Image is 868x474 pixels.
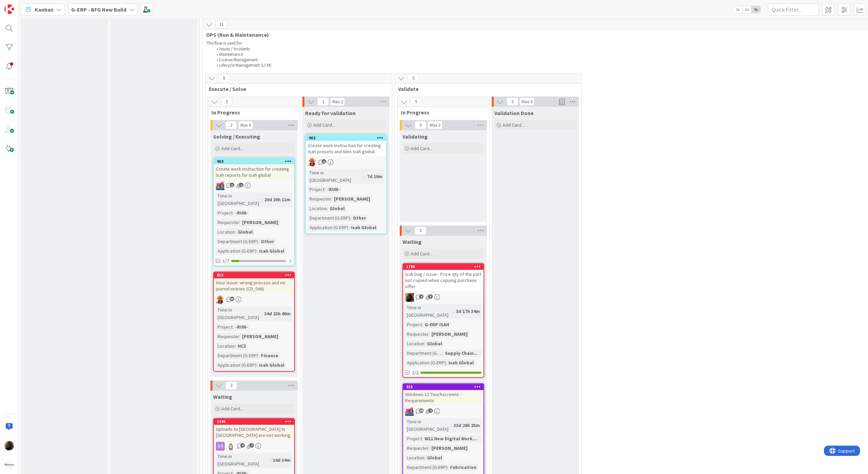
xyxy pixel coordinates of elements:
[332,100,343,104] div: Max 2
[206,31,863,38] span: OPS (Run & Maintenance)
[221,406,243,412] span: Add Card...
[306,135,386,141] div: 962
[211,109,291,116] span: In Progress
[258,238,259,246] span: :
[350,215,351,222] span: :
[214,181,294,190] div: JK
[503,122,524,128] span: Add Card...
[225,121,237,129] span: 2
[428,409,433,413] span: 4
[226,442,235,451] img: Rv
[349,224,378,232] div: Isah Global
[218,74,230,82] span: 6
[405,304,453,319] div: Time in [GEOGRAPHIC_DATA]
[451,422,452,429] span: :
[408,74,419,82] span: 5
[258,352,259,360] span: :
[401,109,481,116] span: In Progress
[262,196,263,204] span: :
[412,369,419,377] span: 2/2
[257,248,286,255] div: Isah Global
[240,124,251,127] div: Max 6
[35,5,53,14] span: Kanban
[403,264,484,270] div: 1780
[216,238,258,246] div: Department (G-ERP)
[305,110,356,116] span: Ready for validation
[423,435,478,443] div: W11 New Digital Work...
[306,135,386,156] div: 962Create work instruction for creating Isah presets and tiles Isah global
[233,209,234,217] span: :
[411,145,432,152] span: Add Card...
[71,6,126,13] b: G-ERP - BFG New Build
[263,196,292,204] div: 20d 20h 11m
[235,228,236,236] span: :
[448,464,478,471] div: Fabrication
[214,442,294,451] div: Rv
[768,3,819,16] input: Quick Filter...
[406,385,484,390] div: 325
[217,273,294,278] div: 815
[256,248,257,255] span: :
[233,323,234,331] span: :
[4,460,14,470] img: avatar
[216,296,225,304] img: LC
[752,6,761,13] span: 3x
[209,85,383,92] span: Execute / Solve
[234,323,250,331] div: -RUN-
[403,270,484,291] div: Isah bug / issue - Price qty of the part not copied when copying purchase offer
[216,192,262,207] div: Time in [GEOGRAPHIC_DATA]
[4,4,14,14] img: Visit kanbanzone.com
[405,418,451,433] div: Time in [GEOGRAPHIC_DATA]
[216,453,270,468] div: Time in [GEOGRAPHIC_DATA]
[405,407,414,416] img: JK
[454,308,482,315] div: 3d 17h 34m
[428,295,433,299] span: 3
[214,425,294,440] div: Uploads to [GEOGRAPHIC_DATA] in [GEOGRAPHIC_DATA] are not working
[308,186,325,193] div: Project
[308,215,350,222] div: Department (G-ERP)
[225,382,237,390] span: 3
[328,205,346,212] div: Global
[216,228,235,236] div: Location
[326,186,342,193] div: -RUN-
[214,272,294,294] div: 815Hour issue- wrong process and no journal entries (CD_046)
[308,195,331,203] div: Requester
[406,265,484,269] div: 1780
[230,297,234,301] span: 23
[411,251,432,257] span: Add Card...
[214,158,294,179] div: 963Create work instruction for creating Isah reports for Isah global
[398,85,573,92] span: Validate
[403,390,484,405] div: Windows 11 Touchscreens - Requirements
[262,310,263,318] span: :
[213,394,232,400] span: Waiting
[443,350,479,357] div: Supply Chain...
[424,340,425,348] span: :
[422,435,423,443] span: :
[217,420,294,424] div: 1396
[236,228,254,236] div: Global
[322,159,326,164] span: 5
[270,457,271,464] span: :
[453,308,454,315] span: :
[257,362,286,369] div: Isah Global
[234,209,250,217] div: -RUN-
[430,124,440,127] div: Max 2
[308,205,327,212] div: Location
[405,321,422,329] div: Project
[217,159,294,164] div: 963
[332,195,372,203] div: [PERSON_NAME]
[216,323,233,331] div: Project
[403,133,428,140] span: Validating
[214,419,294,425] div: 1396
[364,173,365,180] span: :
[405,454,424,462] div: Location
[223,258,229,265] span: 1/7
[403,384,484,390] div: 325
[206,41,868,46] p: This flow is used for:
[216,181,225,190] img: JK
[494,110,534,116] span: Validation Done
[308,158,317,167] img: LC
[235,343,236,350] span: :
[214,164,294,179] div: Create work instruction for creating Isah reports for Isah global
[4,441,14,451] img: ND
